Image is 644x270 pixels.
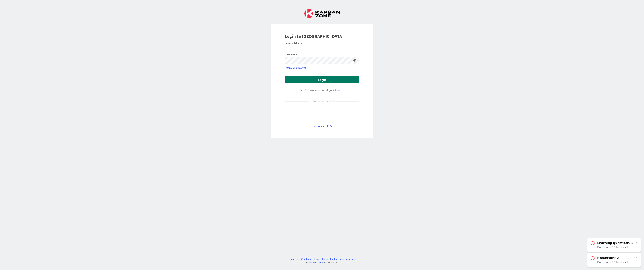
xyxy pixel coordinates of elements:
[285,53,297,56] label: Password
[285,76,359,83] button: Login
[309,99,335,103] div: or login with email
[290,257,312,261] a: Terms and Conditions
[304,9,340,18] img: Kanban Zone
[285,88,359,92] div: Don’t have an account yet?
[312,124,332,128] a: Login with SSO
[285,33,344,39] b: Login to [GEOGRAPHIC_DATA]
[330,257,356,261] a: Kanban Zone Homepage
[309,261,323,264] a: Kanban Zone
[334,88,344,92] a: Sign Up
[285,65,308,70] a: Forgot Password?
[285,42,302,45] label: Email Address
[314,257,328,261] a: Privacy Policy
[288,261,356,264] div: © LLC 2017- 2025 .
[283,110,361,118] iframe: Sign in with Google Button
